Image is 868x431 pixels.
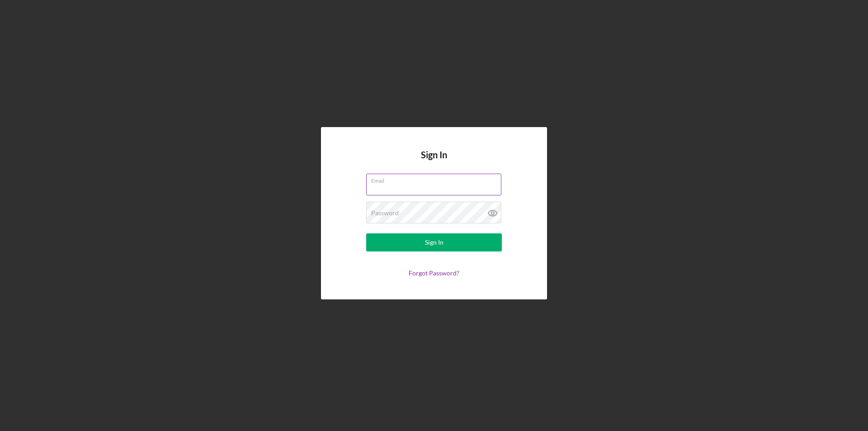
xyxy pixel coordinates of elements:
h4: Sign In [421,150,447,174]
div: Sign In [425,233,443,251]
label: Password [371,209,399,217]
button: Sign In [366,233,502,251]
label: Email [371,174,501,184]
a: Forgot Password? [409,269,459,277]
